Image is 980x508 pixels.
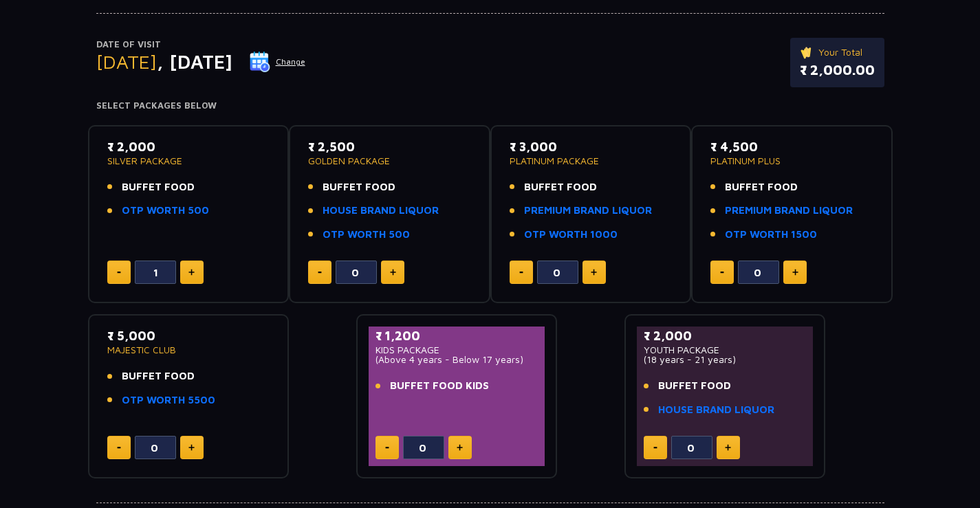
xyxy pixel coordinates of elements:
a: OTP WORTH 1000 [524,227,618,243]
a: HOUSE BRAND LIQUOR [323,203,439,219]
p: ₹ 1,200 [375,327,538,345]
p: (18 years - 21 years) [644,355,807,364]
img: plus [457,444,463,451]
p: MAJESTIC CLUB [107,345,270,355]
span: BUFFET FOOD KIDS [390,378,489,394]
span: BUFFET FOOD [323,179,395,195]
img: minus [318,272,322,274]
span: BUFFET FOOD [524,179,597,195]
a: OTP WORTH 500 [323,227,410,243]
p: ₹ 2,500 [308,137,471,156]
p: PLATINUM PLUS [710,156,873,166]
p: YOUTH PACKAGE [644,345,807,355]
span: BUFFET FOOD [658,378,731,394]
p: PLATINUM PACKAGE [510,156,673,166]
img: minus [117,447,121,449]
p: ₹ 2,000 [644,327,807,345]
img: ticket [800,45,814,60]
img: plus [390,269,396,276]
img: minus [720,272,724,274]
img: minus [519,272,523,274]
a: HOUSE BRAND LIQUOR [658,402,774,418]
p: ₹ 4,500 [710,137,873,156]
p: ₹ 5,000 [107,327,270,345]
img: minus [385,447,389,449]
p: Your Total [800,45,875,60]
img: plus [188,269,195,276]
a: OTP WORTH 5500 [122,393,215,408]
p: GOLDEN PACKAGE [308,156,471,166]
button: Change [249,51,306,73]
img: minus [653,447,657,449]
img: plus [591,269,597,276]
span: , [DATE] [157,50,232,73]
h4: Select Packages Below [96,100,884,111]
a: OTP WORTH 1500 [725,227,817,243]
img: plus [188,444,195,451]
img: plus [725,444,731,451]
a: PREMIUM BRAND LIQUOR [725,203,853,219]
p: SILVER PACKAGE [107,156,270,166]
p: (Above 4 years - Below 17 years) [375,355,538,364]
img: plus [792,269,798,276]
span: BUFFET FOOD [725,179,798,195]
span: BUFFET FOOD [122,179,195,195]
p: ₹ 3,000 [510,137,673,156]
p: KIDS PACKAGE [375,345,538,355]
p: Date of Visit [96,38,306,52]
a: PREMIUM BRAND LIQUOR [524,203,652,219]
span: BUFFET FOOD [122,368,195,384]
img: minus [117,272,121,274]
a: OTP WORTH 500 [122,203,209,219]
p: ₹ 2,000.00 [800,60,875,80]
p: ₹ 2,000 [107,137,270,156]
span: [DATE] [96,50,157,73]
